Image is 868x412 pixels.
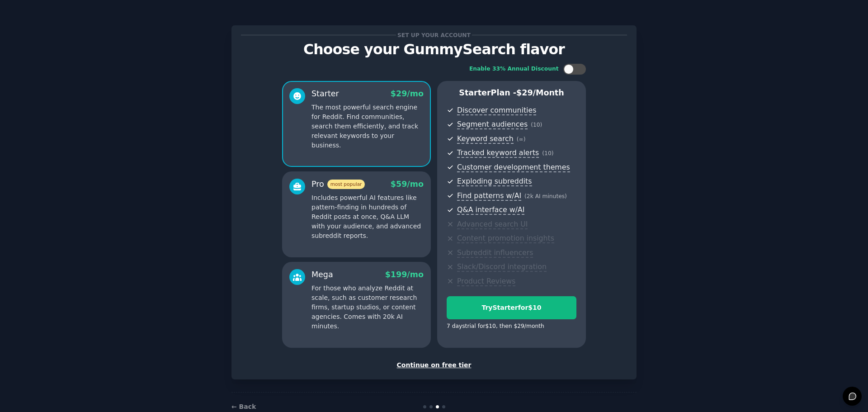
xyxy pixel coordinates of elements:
[231,403,256,410] a: ← Back
[542,150,553,156] span: ( 10 )
[391,180,424,189] span: $ 59 /mo
[457,248,533,258] span: Subreddit influencers
[516,88,564,97] span: $ 29 /month
[311,103,424,150] p: The most powerful search engine for Reddit. Find communities, search them efficiently, and track ...
[457,163,570,172] span: Customer development themes
[457,120,528,129] span: Segment audiences
[457,262,547,272] span: Slack/Discord integration
[524,193,567,199] span: ( 2k AI minutes )
[311,179,365,190] div: Pro
[457,234,554,243] span: Content promotion insights
[457,148,539,158] span: Tracked keyword alerts
[385,270,424,279] span: $ 199 /mo
[457,191,521,201] span: Find patterns w/AI
[391,89,424,98] span: $ 29 /mo
[469,65,559,73] div: Enable 33% Annual Discount
[457,134,514,144] span: Keyword search
[457,106,536,115] span: Discover communities
[457,220,528,229] span: Advanced search UI
[241,42,627,57] p: Choose your GummySearch flavor
[517,136,526,142] span: ( ∞ )
[241,360,627,370] div: Continue on free tier
[311,88,339,99] div: Starter
[396,30,472,40] span: Set up your account
[327,180,365,189] span: most popular
[311,284,424,331] p: For those who analyze Reddit at scale, such as customer research firms, startup studios, or conte...
[531,122,542,128] span: ( 10 )
[457,277,515,286] span: Product Reviews
[447,87,576,99] p: Starter Plan -
[457,205,524,215] span: Q&A interface w/AI
[311,193,424,241] p: Includes powerful AI features like pattern-finding in hundreds of Reddit posts at once, Q&A LLM w...
[447,296,576,319] button: TryStarterfor$10
[457,177,532,186] span: Exploding subreddits
[447,303,576,313] div: Try Starter for $10
[311,269,333,280] div: Mega
[447,322,544,331] div: 7 days trial for $10 , then $ 29 /month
